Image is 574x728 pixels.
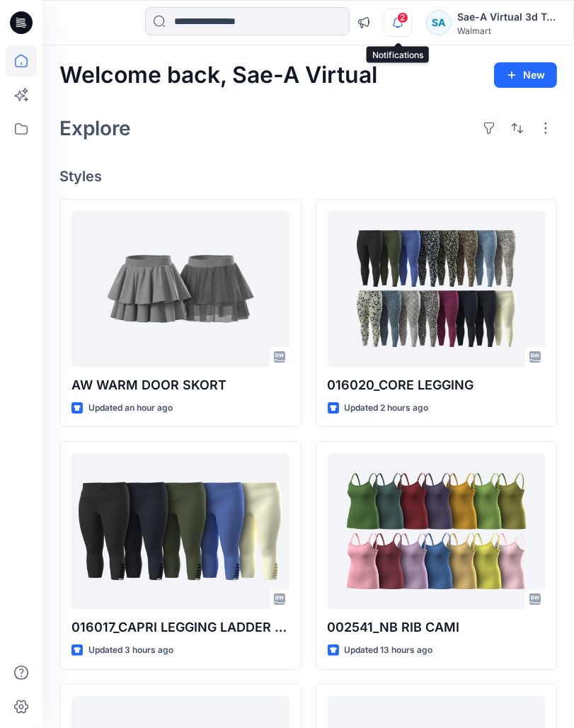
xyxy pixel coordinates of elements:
[328,375,546,395] p: 016020_CORE LEGGING
[71,211,289,367] a: AW WARM DOOR SKORT
[426,10,452,35] div: SA
[71,375,289,395] p: AW WARM DOOR SKORT
[59,62,377,89] h2: Welcome back, Sae-A Virtual
[59,168,557,185] h4: Styles
[328,453,546,609] a: 002541_NB RIB CAMI
[345,401,429,416] p: Updated 2 hours ago
[71,453,289,609] a: 016017_CAPRI LEGGING LADDER HEM
[71,618,289,637] p: 016017_CAPRI LEGGING LADDER HEM
[88,643,173,658] p: Updated 3 hours ago
[328,618,546,637] p: 002541_NB RIB CAMI
[397,12,408,23] span: 2
[494,62,557,88] button: New
[345,643,433,658] p: Updated 13 hours ago
[457,25,556,36] div: Walmart
[328,211,546,367] a: 016020_CORE LEGGING
[88,401,173,416] p: Updated an hour ago
[59,117,131,140] h2: Explore
[457,8,556,25] div: Sae-A Virtual 3d Team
